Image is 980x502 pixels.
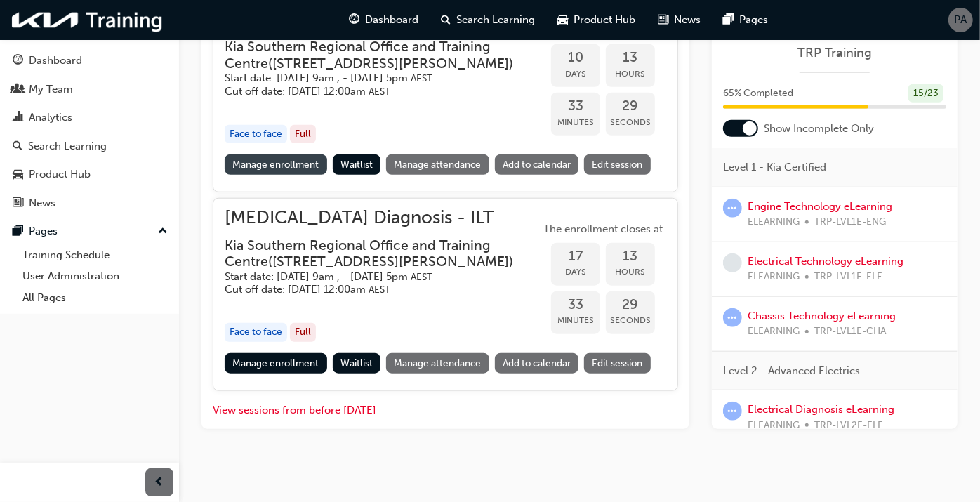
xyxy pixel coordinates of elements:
[723,308,742,327] span: learningRecordVerb_ATTEMPT-icon
[723,45,946,61] a: TRP Training
[495,353,579,374] a: Add to calendar
[606,312,655,329] span: Seconds
[723,253,742,272] span: learningRecordVerb_NONE-icon
[948,8,973,32] button: PA
[606,264,655,280] span: Hours
[6,133,173,159] a: Search Learning
[748,200,892,213] a: Engine Technology eLearning
[674,12,701,28] span: News
[723,402,742,421] span: learningRecordVerb_ATTEMPT-icon
[606,98,655,114] span: 29
[748,324,800,340] span: ELEARNING
[748,418,800,434] span: ELEARNING
[333,154,381,175] button: Waitlist
[290,125,316,144] div: Full
[606,50,655,66] span: 13
[606,297,655,313] span: 29
[955,12,967,28] span: PA
[647,6,712,34] a: news-iconNews
[748,310,896,322] a: Chassis Technology eLearning
[557,11,568,29] span: car-icon
[764,121,874,137] span: Show Incomplete Only
[158,223,168,241] span: up-icon
[723,363,860,379] span: Level 2 - Advanced Electrics
[658,11,668,29] span: news-icon
[441,11,451,29] span: search-icon
[6,218,173,244] button: Pages
[748,269,800,285] span: ELEARNING
[908,84,943,103] div: 15 / 23
[814,269,882,285] span: TRP-LVL1E-ELE
[6,77,173,103] a: My Team
[723,159,826,176] span: Level 1 - Kia Certified
[29,195,55,211] div: News
[225,39,517,72] h3: Kia Southern Regional Office and Training Centre ( [STREET_ADDRESS][PERSON_NAME] )
[29,53,82,69] div: Dashboard
[225,154,327,175] a: Manage enrollment
[551,114,600,131] span: Minutes
[551,98,600,114] span: 33
[386,154,489,175] a: Manage attendance
[338,6,430,34] a: guage-iconDashboard
[225,237,517,270] h3: Kia Southern Regional Office and Training Centre ( [STREET_ADDRESS][PERSON_NAME] )
[225,270,517,284] h5: Start date: [DATE] 9am , - [DATE] 5pm
[225,85,517,98] h5: Cut off date: [DATE] 12:00am
[13,197,23,210] span: news-icon
[225,210,666,378] button: [MEDICAL_DATA] Diagnosis - ILTKia Southern Regional Office and Training Centre([STREET_ADDRESS][P...
[712,6,779,34] a: pages-iconPages
[551,312,600,329] span: Minutes
[748,403,894,416] a: Electrical Diagnosis eLearning
[13,169,23,181] span: car-icon
[546,6,647,34] a: car-iconProduct Hub
[225,323,287,342] div: Face to face
[369,284,390,296] span: Australian Eastern Standard Time AEST
[29,223,58,239] div: Pages
[29,110,72,126] div: Analytics
[411,271,432,283] span: Australian Eastern Standard Time AEST
[606,249,655,265] span: 13
[584,154,651,175] a: Edit session
[7,6,168,34] a: kia-training
[340,357,373,369] span: Waitlist
[365,12,418,28] span: Dashboard
[551,264,600,280] span: Days
[225,283,517,296] h5: Cut off date: [DATE] 12:00am
[290,323,316,342] div: Full
[17,265,173,287] a: User Administration
[584,353,651,374] a: Edit session
[17,287,173,309] a: All Pages
[340,159,373,171] span: Waitlist
[814,214,886,230] span: TRP-LVL1E-ENG
[28,138,107,154] div: Search Learning
[551,297,600,313] span: 33
[13,55,23,67] span: guage-icon
[540,221,666,237] span: The enrollment closes at
[349,11,359,29] span: guage-icon
[814,324,886,340] span: TRP-LVL1E-CHA
[430,6,546,34] a: search-iconSearch Learning
[606,66,655,82] span: Hours
[723,11,734,29] span: pages-icon
[29,81,73,98] div: My Team
[551,66,600,82] span: Days
[369,86,390,98] span: Australian Eastern Standard Time AEST
[495,154,579,175] a: Add to calendar
[154,474,165,491] span: prev-icon
[748,255,903,267] a: Electrical Technology eLearning
[225,12,666,180] button: [MEDICAL_DATA] Diagnosis - ILTKia Southern Regional Office and Training Centre([STREET_ADDRESS][P...
[29,166,91,183] div: Product Hub
[814,418,883,434] span: TRP-LVL2E-ELE
[606,114,655,131] span: Seconds
[6,161,173,187] a: Product Hub
[213,402,376,418] button: View sessions from before [DATE]
[333,353,381,374] button: Waitlist
[225,72,517,85] h5: Start date: [DATE] 9am , - [DATE] 5pm
[225,210,540,226] span: [MEDICAL_DATA] Diagnosis - ILT
[13,84,23,96] span: people-icon
[6,45,173,218] button: DashboardMy TeamAnalyticsSearch LearningProduct HubNews
[551,249,600,265] span: 17
[225,125,287,144] div: Face to face
[13,112,23,124] span: chart-icon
